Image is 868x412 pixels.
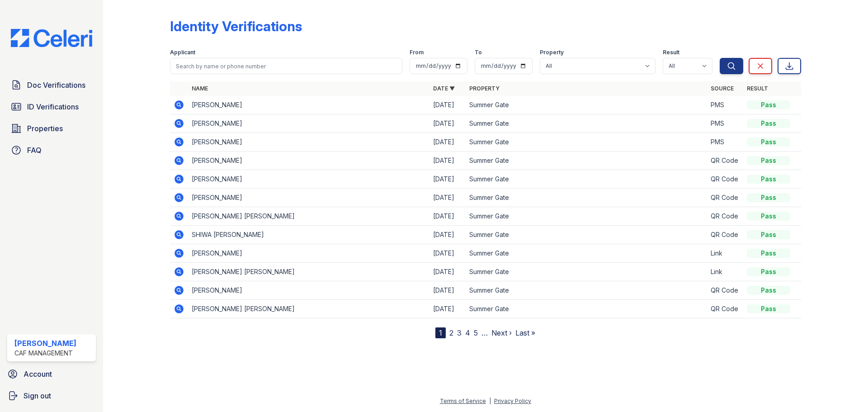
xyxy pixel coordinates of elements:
[747,286,790,295] div: Pass
[429,96,466,114] td: [DATE]
[4,365,99,383] a: Account
[429,263,466,281] td: [DATE]
[429,244,466,263] td: [DATE]
[466,96,707,114] td: Summer Gate
[707,170,743,189] td: QR Code
[188,152,429,170] td: [PERSON_NAME]
[707,263,743,281] td: Link
[747,304,790,313] div: Pass
[466,207,707,226] td: Summer Gate
[188,133,429,152] td: [PERSON_NAME]
[429,226,466,244] td: [DATE]
[747,230,790,239] div: Pass
[429,114,466,133] td: [DATE]
[707,207,743,226] td: QR Code
[707,281,743,300] td: QR Code
[4,387,99,405] a: Sign out
[449,328,453,337] a: 2
[7,119,96,137] a: Properties
[465,328,470,337] a: 4
[469,85,500,92] a: Property
[27,123,63,134] span: Properties
[429,300,466,318] td: [DATE]
[747,100,790,109] div: Pass
[466,133,707,152] td: Summer Gate
[747,175,790,184] div: Pass
[481,327,488,338] span: …
[747,193,790,202] div: Pass
[707,152,743,170] td: QR Code
[747,137,790,147] div: Pass
[457,328,462,337] a: 3
[515,328,535,337] a: Last »
[707,114,743,133] td: PMS
[170,49,195,56] label: Applicant
[491,328,512,337] a: Next ›
[466,152,707,170] td: Summer Gate
[14,349,76,358] div: CAF Management
[188,281,429,300] td: [PERSON_NAME]
[188,114,429,133] td: [PERSON_NAME]
[475,49,482,56] label: To
[466,244,707,263] td: Summer Gate
[188,170,429,189] td: [PERSON_NAME]
[27,80,85,90] span: Doc Verifications
[747,85,768,92] a: Result
[747,212,790,221] div: Pass
[707,189,743,207] td: QR Code
[410,49,424,56] label: From
[24,369,52,379] span: Account
[192,85,208,92] a: Name
[747,119,790,128] div: Pass
[466,189,707,207] td: Summer Gate
[429,281,466,300] td: [DATE]
[188,207,429,226] td: [PERSON_NAME] [PERSON_NAME]
[711,85,734,92] a: Source
[429,207,466,226] td: [DATE]
[466,281,707,300] td: Summer Gate
[747,156,790,165] div: Pass
[466,170,707,189] td: Summer Gate
[494,398,531,404] a: Privacy Policy
[435,327,446,338] div: 1
[663,49,679,56] label: Result
[466,226,707,244] td: Summer Gate
[7,76,96,94] a: Doc Verifications
[14,338,76,349] div: [PERSON_NAME]
[707,133,743,152] td: PMS
[188,226,429,244] td: SHIWA [PERSON_NAME]
[440,398,486,404] a: Terms of Service
[170,18,302,34] div: Identity Verifications
[188,263,429,281] td: [PERSON_NAME] [PERSON_NAME]
[27,101,79,112] span: ID Verifications
[170,58,402,74] input: Search by name or phone number
[466,300,707,318] td: Summer Gate
[188,189,429,207] td: [PERSON_NAME]
[540,49,564,56] label: Property
[7,98,96,116] a: ID Verifications
[707,300,743,318] td: QR Code
[474,328,478,337] a: 5
[429,152,466,170] td: [DATE]
[188,300,429,318] td: [PERSON_NAME] [PERSON_NAME]
[707,226,743,244] td: QR Code
[489,398,491,404] div: |
[188,96,429,114] td: [PERSON_NAME]
[24,390,51,401] span: Sign out
[4,29,99,47] img: CE_Logo_Blue-a8612792a0a2168367f1c8372b55b34899dd931a85d93a1a3d3e32e68fde9ad4.png
[466,263,707,281] td: Summer Gate
[188,244,429,263] td: [PERSON_NAME]
[429,133,466,152] td: [DATE]
[707,244,743,263] td: Link
[466,114,707,133] td: Summer Gate
[429,170,466,189] td: [DATE]
[747,267,790,276] div: Pass
[747,249,790,258] div: Pass
[433,85,455,92] a: Date ▼
[7,141,96,159] a: FAQ
[27,145,42,156] span: FAQ
[707,96,743,114] td: PMS
[429,189,466,207] td: [DATE]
